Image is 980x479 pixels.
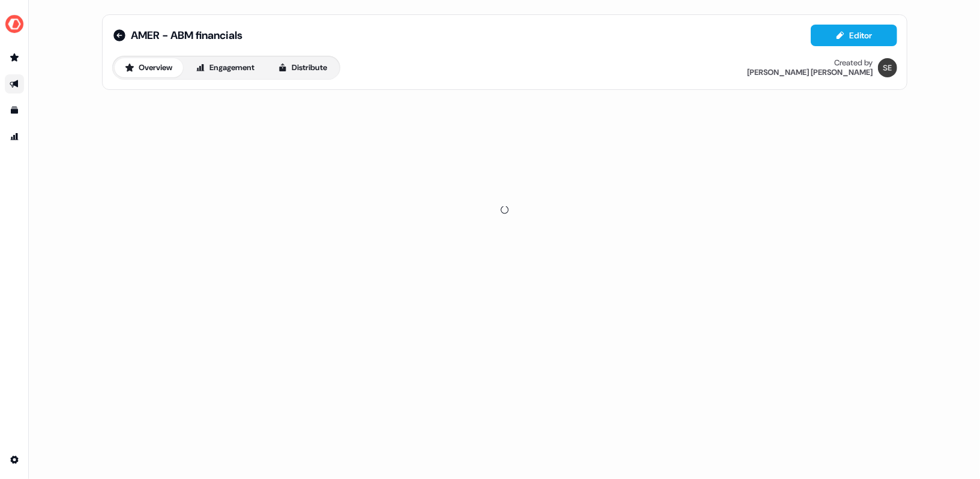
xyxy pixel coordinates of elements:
a: Go to integrations [5,450,24,469]
a: Go to attribution [5,127,24,146]
span: AMER - ABM financials [131,28,243,43]
button: Overview [115,58,183,77]
a: Editor [811,31,897,43]
button: Distribute [268,58,338,77]
a: Go to prospects [5,48,24,67]
div: [PERSON_NAME] [PERSON_NAME] [748,68,873,77]
img: Sabastian [878,58,897,77]
a: Go to outbound experience [5,74,24,94]
div: Created by [835,58,873,68]
button: Editor [811,25,897,46]
a: Go to templates [5,101,24,120]
button: Engagement [185,58,265,77]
